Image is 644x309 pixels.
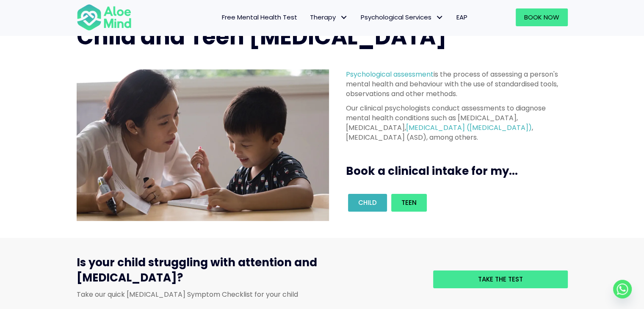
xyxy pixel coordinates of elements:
[77,3,132,31] img: Aloe mind Logo
[434,11,446,24] span: Psychological Services: submenu
[348,194,387,212] a: Child
[354,8,450,26] a: Psychological ServicesPsychological Services: submenu
[346,103,563,143] p: Our clinical psychologists conduct assessments to diagnose mental health conditions such as [MEDI...
[401,198,417,207] span: Teen
[433,270,568,288] a: Take the test
[338,11,350,24] span: Therapy: submenu
[216,8,304,26] a: Free Mental Health Test
[516,8,568,26] a: Book Now
[77,69,329,221] img: child assessment
[77,255,420,290] h3: Is your child struggling with attention and [MEDICAL_DATA]?
[478,275,523,284] span: Take the test
[391,194,427,212] a: Teen
[524,13,559,22] span: Book Now
[450,8,474,26] a: EAP
[358,198,377,207] span: Child
[310,13,348,22] span: Therapy
[613,280,632,298] a: Whatsapp
[77,290,420,299] p: Take our quick [MEDICAL_DATA] Symptom Checklist for your child
[406,123,532,132] a: [MEDICAL_DATA] ([MEDICAL_DATA])
[346,163,571,179] h3: Book a clinical intake for my...
[77,21,447,52] span: Child and Teen [MEDICAL_DATA]
[222,13,297,22] span: Free Mental Health Test
[346,69,563,99] p: is the process of assessing a person's mental health and behaviour with the use of standardised t...
[361,13,444,22] span: Psychological Services
[346,69,434,79] a: Psychological assessment
[143,8,474,26] nav: Menu
[346,192,563,214] div: Book an intake for my...
[304,8,354,26] a: TherapyTherapy: submenu
[456,13,467,22] span: EAP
